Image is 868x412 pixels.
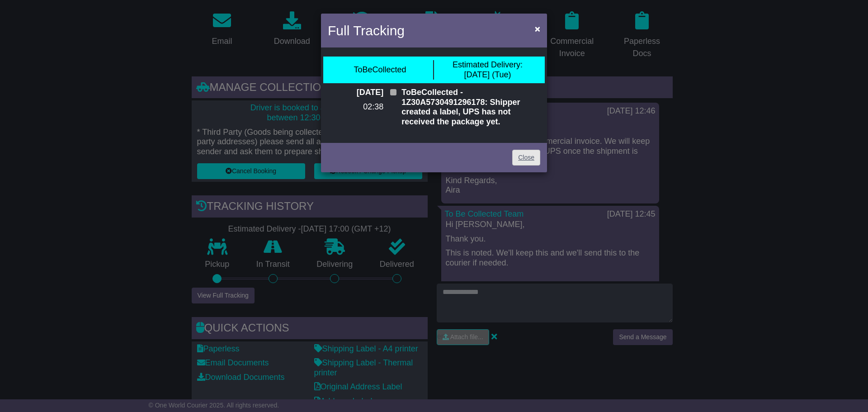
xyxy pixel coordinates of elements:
a: Close [512,150,540,166]
p: [DATE] [328,88,383,98]
div: [DATE] (Tue) [453,60,523,80]
p: ToBeCollected - 1Z30A5730491296178: Shipper created a label, UPS has not received the package yet. [401,88,540,127]
p: 02:38 [328,102,383,112]
span: × [535,24,540,34]
span: Estimated Delivery: [453,60,523,69]
button: Close [530,19,545,38]
div: ToBeCollected [354,65,406,75]
h4: Full Tracking [328,20,405,41]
